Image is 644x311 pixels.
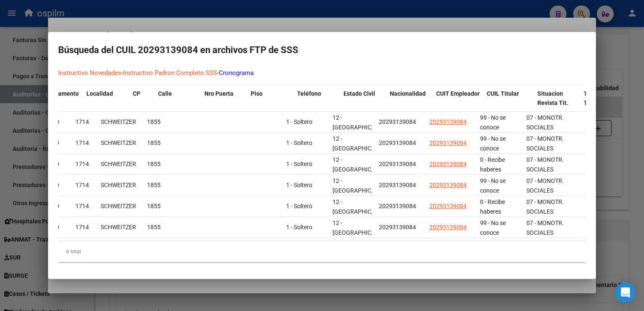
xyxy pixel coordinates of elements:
span: 0 - Recibe haberes regularmente [480,198,515,225]
datatable-header-cell: Calle [155,85,201,113]
div: 1855 [147,223,187,232]
span: 07 - MONOTR. SOCIALES [526,135,564,152]
span: 12 - [GEOGRAPHIC_DATA] [333,135,389,152]
datatable-header-cell: Teléfono [294,85,340,113]
div: 20293139084 [379,117,416,127]
div: SCHWEITZER [101,223,140,232]
div: SCHWEITZER [101,180,140,190]
span: 99 - No se conoce situación de revista [480,220,512,255]
h2: Búsqueda del CUIL 20293139084 en archivos FTP de SSS [58,42,586,58]
datatable-header-cell: CUIL Titular [483,85,534,113]
span: 1 - Soltero [286,203,312,209]
span: Calle [158,90,172,97]
div: 1855 [147,159,187,169]
datatable-header-cell: Situacion Revista Tit. [534,85,580,113]
span: 99 - No se conoce situación de revista [480,135,512,171]
div: 1714 [75,117,94,127]
div: 1714 [75,180,94,190]
span: 20293139084 [429,182,467,188]
datatable-header-cell: Piso [247,85,294,113]
span: Piso [251,90,263,97]
div: SCHWEITZER [101,159,140,169]
span: Tipo Beneficiario Tit. [584,90,630,107]
span: 1 - Soltero [286,224,312,231]
div: 1855 [147,180,187,190]
span: CP [133,90,140,97]
datatable-header-cell: CP [129,85,155,113]
span: 20293139084 [429,118,467,125]
div: 1714 [75,201,94,211]
span: Estado Civil [343,90,375,97]
datatable-header-cell: Nro Puerta [201,85,247,113]
p: - - [58,68,586,78]
div: 1714 [75,159,94,169]
span: CUIL Titular [487,90,519,97]
div: 20293139084 [379,223,416,232]
div: 1855 [147,138,187,148]
span: 1 - Soltero [286,182,312,188]
a: Cronograma [219,69,254,77]
div: 1714 [75,138,94,148]
span: 1 - Soltero [286,161,312,167]
span: 12 - [GEOGRAPHIC_DATA] [333,156,389,173]
span: 20293139084 [429,139,467,146]
span: 07 - MONOTR. SOCIALES [526,156,564,173]
div: SCHWEITZER [101,201,140,211]
span: 12 - [GEOGRAPHIC_DATA] [333,220,389,236]
span: Localidad [86,90,113,97]
div: 20293139084 [379,159,416,169]
a: Instructivo Padron Completo SSS [123,69,217,77]
span: 07 - MONOTR. SOCIALES [526,177,564,194]
span: 99 - No se conoce situación de revista [480,177,512,213]
span: 0 - Recibe haberes regularmente [480,156,515,182]
a: Instructivo Novedades [58,69,121,77]
span: Departamento [40,90,79,97]
span: 1 - Soltero [286,139,312,146]
span: 20293139084 [429,224,467,231]
div: 1714 [75,223,94,232]
div: 20293139084 [379,138,416,148]
span: 1 - Soltero [286,118,312,125]
div: SCHWEITZER [101,138,140,148]
span: 07 - MONOTR. SOCIALES [526,220,564,236]
span: 99 - No se conoce situación de revista [480,114,512,150]
span: Nacionalidad [390,90,426,97]
div: 20293139084 [379,201,416,211]
span: 07 - MONOTR. SOCIALES [526,114,564,131]
span: 12 - [GEOGRAPHIC_DATA] [333,198,389,215]
div: 20293139084 [379,180,416,190]
span: 12 - [GEOGRAPHIC_DATA] [333,177,389,194]
div: 1855 [147,201,187,211]
div: 1855 [147,117,187,127]
div: 6 total [58,241,586,262]
span: Nro Puerta [204,90,233,97]
div: Open Intercom Messenger [615,282,636,303]
datatable-header-cell: CUIT Empleador [433,85,483,113]
span: Situacion Revista Tit. [537,90,568,107]
span: 12 - [GEOGRAPHIC_DATA] [333,114,389,131]
span: 20293139084 [429,161,467,167]
span: 20293139084 [429,203,467,209]
span: 07 - MONOTR. SOCIALES [526,198,564,215]
datatable-header-cell: Estado Civil [340,85,386,113]
datatable-header-cell: Nacionalidad [386,85,433,113]
datatable-header-cell: Tipo Beneficiario Tit. [580,85,644,113]
div: SCHWEITZER [101,117,140,127]
span: Teléfono [297,90,321,97]
datatable-header-cell: Departamento [37,85,83,113]
datatable-header-cell: Localidad [83,85,129,113]
span: CUIT Empleador [436,90,480,97]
